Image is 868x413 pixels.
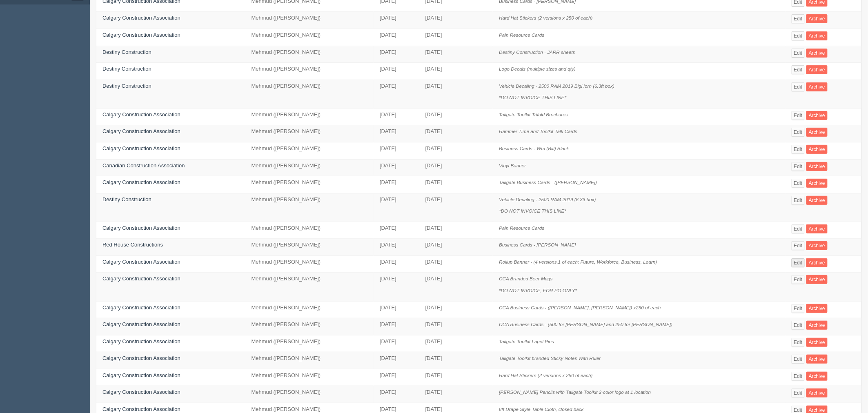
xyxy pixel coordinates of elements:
a: Calgary Construction Association [102,179,180,185]
a: Edit [792,162,805,171]
td: Mehmud ([PERSON_NAME]) [245,301,374,318]
a: Archive [806,82,828,91]
td: [DATE] [419,193,493,222]
a: Edit [792,31,805,40]
a: Archive [806,128,828,137]
a: Archive [806,304,828,313]
td: [DATE] [374,159,419,176]
a: Archive [806,224,828,233]
a: Archive [806,14,828,23]
a: Calgary Construction Association [102,275,180,282]
a: Calgary Construction Association [102,406,180,412]
td: [DATE] [374,176,419,193]
td: [DATE] [374,193,419,222]
td: Mehmud ([PERSON_NAME]) [245,46,374,63]
i: Destiny Construction - JARR sheets [499,49,575,55]
td: [DATE] [374,29,419,46]
i: Vinyl Banner [499,163,526,168]
td: [DATE] [374,12,419,29]
td: [DATE] [374,239,419,256]
td: [DATE] [374,108,419,125]
a: Archive [806,321,828,330]
a: Archive [806,196,828,205]
td: [DATE] [374,80,419,108]
td: [DATE] [419,108,493,125]
td: [DATE] [374,255,419,273]
td: [DATE] [374,301,419,318]
a: Red House Constructions [102,242,163,248]
td: [DATE] [419,222,493,239]
a: Archive [806,31,828,40]
td: Mehmud ([PERSON_NAME]) [245,80,374,108]
a: Edit [792,179,805,188]
td: [DATE] [374,125,419,142]
td: Mehmud ([PERSON_NAME]) [245,222,374,239]
a: Edit [792,224,805,233]
td: Mehmud ([PERSON_NAME]) [245,369,374,386]
td: [DATE] [419,125,493,142]
a: Calgary Construction Association [102,321,180,327]
i: Business Cards - [PERSON_NAME] [499,242,576,247]
i: CCA Branded Beer Mugs [499,276,552,281]
td: [DATE] [419,239,493,256]
a: Edit [792,49,805,58]
a: Edit [792,372,805,381]
a: Edit [792,196,805,205]
i: Pain Resource Cards [499,225,544,231]
i: Tailgate Toolkit branded Sticky Notes With Ruler [499,355,601,361]
td: [DATE] [374,222,419,239]
td: [DATE] [374,63,419,80]
a: Archive [806,389,828,397]
td: Mehmud ([PERSON_NAME]) [245,352,374,369]
a: Edit [792,389,805,397]
td: Mehmud ([PERSON_NAME]) [245,193,374,222]
i: CCA Business Cards - (500 for [PERSON_NAME] and 250 for [PERSON_NAME]) [499,322,672,327]
a: Calgary Construction Association [102,111,180,118]
td: [DATE] [419,301,493,318]
a: Calgary Construction Association [102,225,180,231]
td: Mehmud ([PERSON_NAME]) [245,335,374,352]
a: Archive [806,338,828,347]
i: Tailgate Business Cards - ([PERSON_NAME]) [499,180,597,185]
td: Mehmud ([PERSON_NAME]) [245,273,374,301]
i: Pain Resource Cards [499,32,544,38]
i: Hard Hat Stickers (2 versions x 250 of each) [499,373,592,378]
a: Calgary Construction Association [102,15,180,21]
a: Calgary Construction Association [102,355,180,361]
td: Mehmud ([PERSON_NAME]) [245,176,374,193]
a: Archive [806,49,828,58]
td: [DATE] [419,335,493,352]
a: Destiny Construction [102,49,151,55]
td: [DATE] [374,386,419,403]
td: [DATE] [374,335,419,352]
a: Edit [792,82,805,91]
a: Archive [806,145,828,154]
td: [DATE] [419,369,493,386]
td: [DATE] [419,46,493,63]
td: [DATE] [374,318,419,335]
i: *DO NOT INVOICE THIS LINE* [499,208,566,213]
td: [DATE] [374,46,419,63]
i: Vehicle Decaling - 2500 RAM 2019 BigHorn (6.3ft box) [499,83,614,89]
a: Calgary Construction Association [102,259,180,265]
a: Edit [792,241,805,250]
a: Edit [792,338,805,347]
i: *DO NOT INVOICE, FOR PO ONLY* [499,288,577,293]
a: Calgary Construction Association [102,32,180,38]
i: 8ft Drape Style Table Cloth, closed back [499,406,583,412]
td: Mehmud ([PERSON_NAME]) [245,318,374,335]
a: Archive [806,258,828,267]
a: Edit [792,65,805,74]
td: Mehmud ([PERSON_NAME]) [245,108,374,125]
a: Archive [806,162,828,171]
td: Mehmud ([PERSON_NAME]) [245,159,374,176]
td: [DATE] [419,176,493,193]
i: Hard Hat Stickers (2 versions x 250 of each) [499,15,592,20]
td: Mehmud ([PERSON_NAME]) [245,255,374,273]
td: Mehmud ([PERSON_NAME]) [245,29,374,46]
a: Calgary Construction Association [102,372,180,378]
a: Calgary Construction Association [102,145,180,151]
a: Edit [792,355,805,364]
a: Calgary Construction Association [102,338,180,344]
i: Tailgate Toolkit Trifold Brochures [499,112,568,117]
